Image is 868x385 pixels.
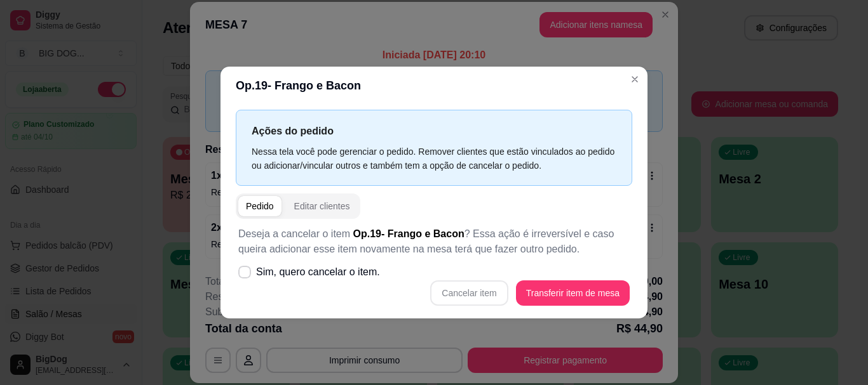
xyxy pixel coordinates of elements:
[625,69,645,89] button: Close
[252,123,616,139] p: Ações do pedido
[246,200,274,212] div: Pedido
[238,226,630,257] p: Deseja a cancelar o item ? Essa ação é irreversível e caso queira adicionar esse item novamente n...
[353,228,465,239] span: Op.19- Frango e Bacon
[294,200,350,212] div: Editar clientes
[256,264,380,280] span: Sim, quero cancelar o item.
[252,145,616,173] div: Nessa tela você pode gerenciar o pedido. Remover clientes que estão vinculados ao pedido ou adici...
[220,67,648,105] header: Op.19- Frango e Bacon
[516,280,630,306] button: Transferir item de mesa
